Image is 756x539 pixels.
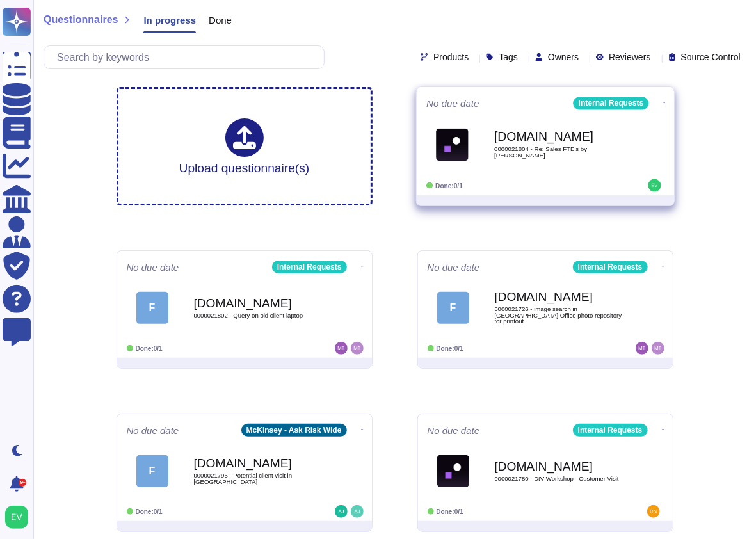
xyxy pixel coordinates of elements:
span: Reviewers [609,52,650,61]
span: Questionnaires [44,15,118,25]
span: Done: 0/1 [136,508,163,515]
button: user [3,503,37,531]
span: Products [433,52,469,61]
img: user [647,505,660,518]
span: No due date [127,426,179,435]
div: 9+ [19,479,26,487]
img: user [5,506,28,529]
img: user [351,505,364,518]
b: [DOMAIN_NAME] [194,297,322,309]
div: Internal Requests [573,261,648,273]
span: 0000021795 - Potential client visit in [GEOGRAPHIC_DATA] [194,472,322,485]
span: 0000021726 - image search in [GEOGRAPHIC_DATA] Office photo repository for printout [495,306,623,325]
img: user [652,342,664,355]
span: 0000021780 - DtV Workshop - Customer Visit [495,476,623,482]
div: Internal Requests [573,97,648,109]
span: Tags [499,52,518,61]
span: Done: 0/1 [136,345,163,352]
span: 0000021802 - Query on old client laptop [194,312,322,319]
img: user [335,342,348,355]
img: user [636,342,648,355]
span: 0000021804 - Re: Sales FTE's by [PERSON_NAME] [494,146,623,158]
div: Internal Requests [573,424,648,437]
b: [DOMAIN_NAME] [495,291,623,303]
span: Done: 0/1 [437,508,463,515]
span: Done [209,15,232,25]
img: Logo [436,128,469,161]
span: Owners [548,52,579,61]
input: Search by keywords [51,46,324,68]
span: No due date [426,99,479,108]
img: Logo [437,455,469,487]
img: user [351,342,364,355]
span: Source Control [681,52,741,61]
span: No due date [127,262,179,272]
span: In progress [143,15,196,25]
div: F [136,455,168,487]
b: [DOMAIN_NAME] [495,460,623,472]
b: [DOMAIN_NAME] [494,131,623,143]
div: McKinsey - Ask Risk Wide [241,424,347,437]
div: Internal Requests [272,261,347,273]
span: No due date [428,262,480,272]
div: Upload questionnaire(s) [179,118,310,174]
img: user [648,179,661,192]
div: F [437,292,469,324]
b: [DOMAIN_NAME] [194,457,322,469]
img: user [335,505,348,518]
span: Done: 0/1 [435,182,463,189]
div: F [136,292,168,324]
span: No due date [428,426,480,435]
span: Done: 0/1 [437,345,463,352]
